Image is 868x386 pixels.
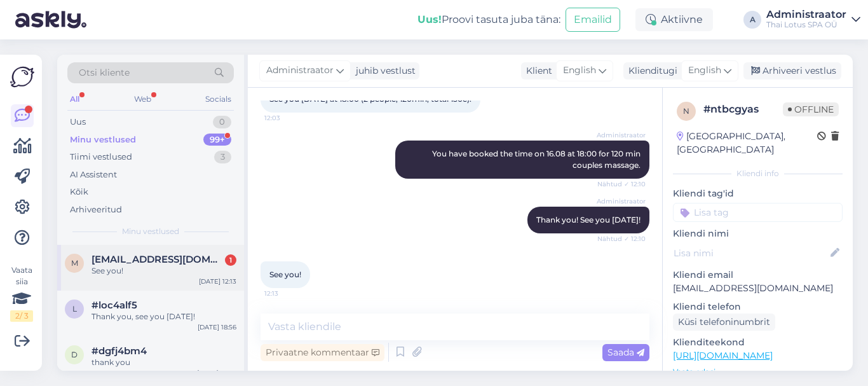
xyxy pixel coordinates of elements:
[563,64,596,78] span: English
[623,64,677,78] div: Klienditugi
[673,203,843,222] input: Lisa tag
[673,350,773,361] a: [URL][DOMAIN_NAME]
[203,91,234,107] div: Socials
[92,345,147,357] span: #dgfj4bm4
[766,10,860,30] a: AdministraatorThai Lotus SPA OÜ
[70,186,88,198] div: Kõik
[597,179,646,189] span: Nähtud ✓ 12:10
[264,113,312,123] span: 12:03
[677,130,817,156] div: [GEOGRAPHIC_DATA], [GEOGRAPHIC_DATA]
[225,254,236,266] div: 1
[92,311,236,322] div: Thank you, see you [DATE]!
[122,226,179,237] span: Minu vestlused
[673,336,843,349] p: Klienditeekond
[214,151,231,163] div: 3
[351,64,416,78] div: juhib vestlust
[417,12,560,27] div: Proovi tasuta juba täna:
[673,268,843,282] p: Kliendi email
[197,368,236,378] div: [DATE] 16:08
[683,106,689,116] span: n
[703,102,783,117] div: # ntbcgyas
[79,66,130,79] span: Otsi kliente
[688,64,721,78] span: English
[92,357,236,368] div: thank you
[198,322,236,332] div: [DATE] 18:56
[673,168,843,179] div: Kliendi info
[607,347,644,358] span: Saada
[264,289,312,298] span: 12:13
[10,265,33,322] div: Vaata siia
[536,215,641,224] span: Thank you! See you [DATE]!
[673,366,843,378] p: Vaata edasi ...
[71,350,78,359] span: d
[673,187,843,200] p: Kliendi tag'id
[10,65,34,89] img: Askly Logo
[597,130,646,140] span: Administraator
[635,8,713,31] div: Aktiivne
[213,116,231,128] div: 0
[70,169,117,181] div: AI Assistent
[743,62,841,79] div: Arhiveeri vestlus
[766,10,846,20] div: Administraator
[92,265,236,277] div: See you!
[597,234,646,244] span: Nähtud ✓ 12:10
[67,91,82,107] div: All
[783,102,839,116] span: Offline
[674,246,828,260] input: Lisa nimi
[72,304,77,314] span: l
[673,300,843,314] p: Kliendi telefon
[92,254,224,265] span: mira.tihverainen@gmail.com
[203,134,231,146] div: 99+
[566,8,620,32] button: Emailid
[70,151,132,163] div: Tiimi vestlused
[70,116,86,128] div: Uus
[766,20,846,30] div: Thai Lotus SPA OÜ
[70,203,122,216] div: Arhiveeritud
[673,282,843,295] p: [EMAIL_ADDRESS][DOMAIN_NAME]
[70,134,136,146] div: Minu vestlused
[92,300,137,311] span: #loc4alf5
[432,149,642,170] span: You have booked the time on 16.08 at 18:00 for 120 min couples massage.
[199,277,236,286] div: [DATE] 12:13
[261,344,384,361] div: Privaatne kommentaar
[417,13,442,25] b: Uus!
[521,64,552,78] div: Klient
[673,227,843,240] p: Kliendi nimi
[597,196,646,206] span: Administraator
[10,310,33,322] div: 2 / 3
[673,314,775,331] div: Küsi telefoninumbrit
[266,64,334,78] span: Administraator
[269,270,301,279] span: See you!
[743,11,761,29] div: A
[132,91,154,107] div: Web
[71,258,78,268] span: m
